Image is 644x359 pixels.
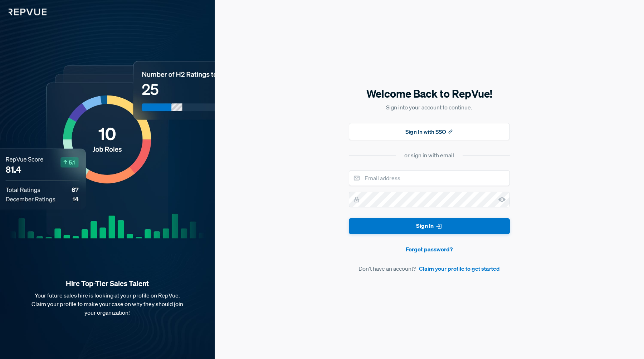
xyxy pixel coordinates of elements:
[349,170,510,186] input: Email address
[349,218,510,234] button: Sign In
[349,264,510,273] article: Don't have an account?
[11,279,203,288] strong: Hire Top-Tier Sales Talent
[419,264,500,273] a: Claim your profile to get started
[349,103,510,112] p: Sign into your account to continue.
[404,151,454,159] div: or sign in with email
[11,291,203,317] p: Your future sales hire is looking at your profile on RepVue. Claim your profile to make your case...
[349,86,510,101] h5: Welcome Back to RepVue!
[349,245,510,254] a: Forgot password?
[349,123,510,140] button: Sign In with SSO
